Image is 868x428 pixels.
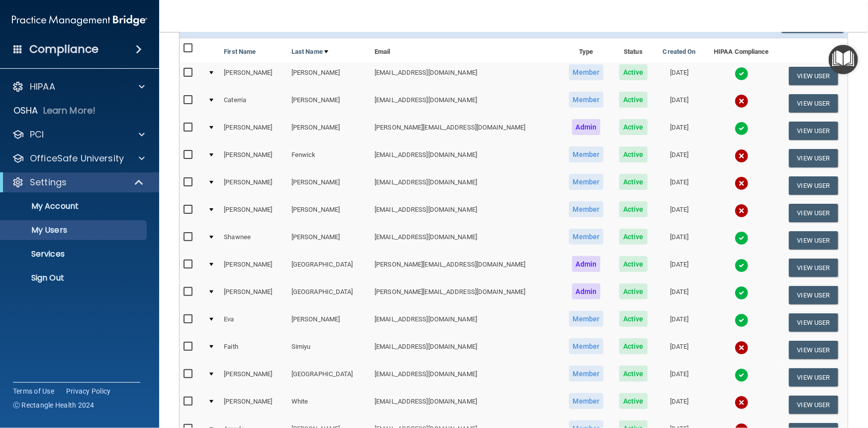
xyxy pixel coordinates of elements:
span: Active [619,201,648,217]
span: Active [619,256,648,272]
td: [EMAIL_ADDRESS][DOMAIN_NAME] [371,199,561,227]
p: Settings [30,176,67,188]
td: Fenwick [288,144,371,172]
span: Active [619,338,648,354]
img: PMB logo [12,10,147,30]
span: Active [619,311,648,327]
button: View User [789,176,838,195]
p: HIPAA [30,81,55,93]
span: Member [569,174,604,190]
span: Admin [572,119,601,135]
p: PCI [30,129,44,141]
td: Eva [220,309,288,336]
button: View User [789,396,838,414]
a: Created On [663,46,696,58]
td: [PERSON_NAME] [288,227,371,254]
span: Member [569,338,604,354]
td: White [288,391,371,419]
p: Learn More! [43,105,96,117]
span: Member [569,201,604,217]
td: [DATE] [655,144,704,172]
p: Sign Out [6,273,142,283]
button: View User [789,259,838,277]
span: Member [569,229,604,245]
td: Caterria [220,90,288,117]
td: [PERSON_NAME] [288,62,371,90]
td: [DATE] [655,199,704,227]
span: Active [619,174,648,190]
td: [PERSON_NAME] [220,254,288,282]
td: [DATE] [655,117,704,144]
td: [DATE] [655,391,704,419]
td: [PERSON_NAME] [288,309,371,336]
span: Ⓒ Rectangle Health 2024 [13,400,95,410]
td: [EMAIL_ADDRESS][DOMAIN_NAME] [371,90,561,117]
td: [PERSON_NAME] [220,172,288,199]
button: View User [789,341,838,359]
span: Member [569,92,604,108]
td: [DATE] [655,172,704,199]
img: tick.e7d51cea.svg [735,231,749,245]
th: Email [371,38,561,62]
span: Active [619,229,648,245]
button: View User [789,122,838,140]
td: [EMAIL_ADDRESS][DOMAIN_NAME] [371,172,561,199]
button: View User [789,149,838,167]
a: HIPAA [12,81,145,93]
td: [PERSON_NAME][EMAIL_ADDRESS][DOMAIN_NAME] [371,282,561,309]
span: Member [569,64,604,80]
td: [EMAIL_ADDRESS][DOMAIN_NAME] [371,144,561,172]
td: [DATE] [655,364,704,391]
button: View User [789,313,838,332]
td: [EMAIL_ADDRESS][DOMAIN_NAME] [371,364,561,391]
img: tick.e7d51cea.svg [735,368,749,382]
img: tick.e7d51cea.svg [735,286,749,300]
h4: Compliance [29,42,98,56]
td: Faith [220,336,288,364]
a: Terms of Use [13,386,54,396]
button: View User [789,94,838,113]
td: [EMAIL_ADDRESS][DOMAIN_NAME] [371,336,561,364]
td: Shawnee [220,227,288,254]
span: Member [569,366,604,382]
td: [EMAIL_ADDRESS][DOMAIN_NAME] [371,227,561,254]
img: cross.ca9f0e7f.svg [735,176,749,190]
td: [DATE] [655,282,704,309]
td: [PERSON_NAME] [220,117,288,144]
td: [EMAIL_ADDRESS][DOMAIN_NAME] [371,309,561,336]
td: [PERSON_NAME] [288,172,371,199]
img: tick.e7d51cea.svg [735,313,749,327]
td: [GEOGRAPHIC_DATA] [288,282,371,309]
span: Admin [572,256,601,272]
span: Admin [572,284,601,299]
button: View User [789,368,838,387]
td: [PERSON_NAME] [220,199,288,227]
a: Last Name [291,46,328,58]
td: [EMAIL_ADDRESS][DOMAIN_NAME] [371,391,561,419]
img: cross.ca9f0e7f.svg [735,94,749,108]
td: [EMAIL_ADDRESS][DOMAIN_NAME] [371,62,561,90]
button: View User [789,286,838,304]
img: cross.ca9f0e7f.svg [735,149,749,163]
td: [DATE] [655,227,704,254]
a: OfficeSafe University [12,152,145,164]
td: [PERSON_NAME][EMAIL_ADDRESS][DOMAIN_NAME] [371,117,561,144]
p: My Account [6,201,142,211]
img: tick.e7d51cea.svg [735,122,749,136]
img: tick.e7d51cea.svg [735,67,749,81]
td: [GEOGRAPHIC_DATA] [288,254,371,282]
p: OSHA [13,105,38,117]
button: Open Resource Center [829,45,858,74]
img: cross.ca9f0e7f.svg [735,341,749,355]
td: [PERSON_NAME] [288,117,371,144]
span: Active [619,64,648,80]
span: Active [619,92,648,108]
th: Type [561,38,611,62]
td: [DATE] [655,254,704,282]
button: View User [789,67,838,85]
th: HIPAA Compliance [704,38,779,62]
td: [GEOGRAPHIC_DATA] [288,364,371,391]
img: cross.ca9f0e7f.svg [735,204,749,218]
span: Active [619,366,648,382]
td: [PERSON_NAME] [220,391,288,419]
